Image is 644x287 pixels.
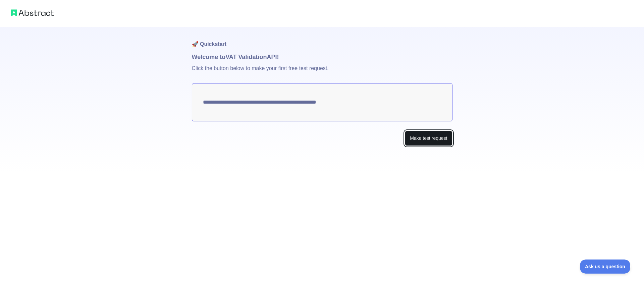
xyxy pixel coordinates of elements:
iframe: Toggle Customer Support [580,260,631,274]
p: Click the button below to make your first free test request. [192,62,452,83]
button: Make test request [405,131,452,146]
img: Abstract logo [11,8,54,17]
h1: Welcome to VAT Validation API! [192,52,452,62]
h1: 🚀 Quickstart [192,27,452,52]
